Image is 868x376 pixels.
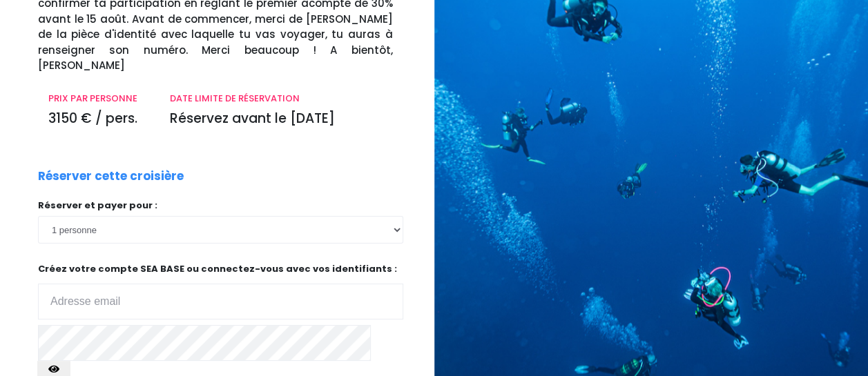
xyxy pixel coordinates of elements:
[38,262,403,319] p: Créez votre compte SEA BASE ou connectez-vous avec vos identifiants :
[170,109,392,129] p: Réservez avant le [DATE]
[38,199,403,212] p: Réserver et payer pour :
[48,92,149,106] p: PRIX PAR PERSONNE
[48,109,149,129] p: 3150 € / pers.
[38,284,403,319] input: Adresse email
[38,168,184,186] p: Réserver cette croisière
[170,92,392,106] p: DATE LIMITE DE RÉSERVATION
